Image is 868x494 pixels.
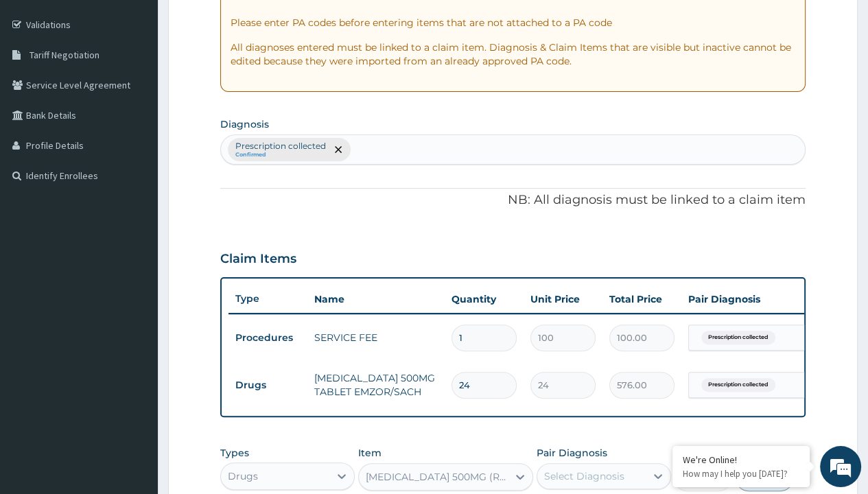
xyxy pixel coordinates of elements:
label: Diagnosis [220,117,269,131]
label: Item [358,446,382,460]
span: Tariff Negotiation [30,49,99,61]
td: Procedures [228,325,307,351]
span: Prescription collected [701,378,775,392]
p: Prescription collected [235,141,326,152]
h3: Claim Items [220,252,296,267]
span: Prescription collected [701,331,775,344]
div: Chat with us now [71,77,231,95]
th: Total Price [602,285,681,313]
textarea: Type your message and hit 'Enter' [7,340,261,388]
div: Minimize live chat window [225,7,258,40]
th: Pair Diagnosis [681,285,832,313]
p: How may I help you today? [683,468,799,480]
p: All diagnoses entered must be linked to a claim item. Diagnosis & Claim Items that are visible bu... [231,40,795,68]
td: SERVICE FEE [307,324,445,351]
th: Quantity [445,285,524,313]
th: Name [307,285,445,313]
div: [MEDICAL_DATA] 500MG (RYCIN X 10)/PACK [366,470,510,484]
td: [MEDICAL_DATA] 500MG TABLET EMZOR/SACH [307,364,445,405]
small: Confirmed [235,152,326,158]
img: d_794563401_company_1708531726252_794563401 [25,69,56,103]
p: Please enter PA codes before entering items that are not attached to a PA code [231,16,795,30]
label: Pair Diagnosis [537,446,607,460]
label: Types [220,447,249,459]
th: Unit Price [524,285,602,313]
th: Type [228,286,307,311]
div: Drugs [228,469,258,483]
span: remove selection option [332,143,344,156]
div: We're Online! [683,454,799,466]
td: Drugs [228,373,307,398]
div: Select Diagnosis [544,469,624,483]
span: We're online! [80,155,189,294]
p: NB: All diagnosis must be linked to a claim item [220,191,806,209]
